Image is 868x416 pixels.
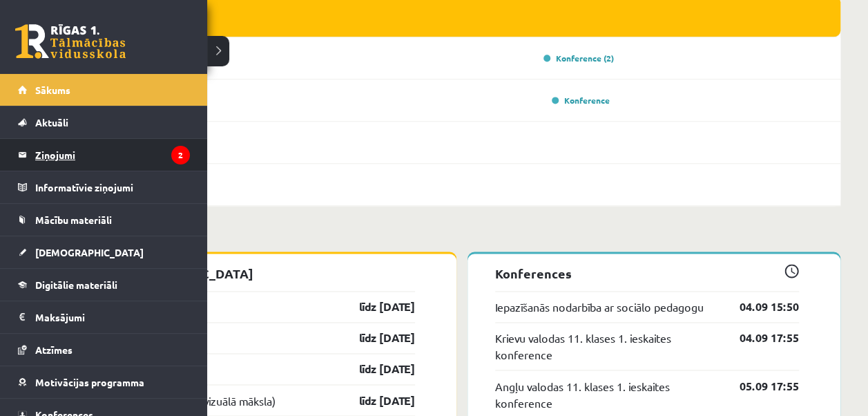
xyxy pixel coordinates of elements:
a: 04.09 17:55 [719,330,799,346]
p: [DEMOGRAPHIC_DATA] [110,264,415,283]
legend: Maksājumi [35,301,190,333]
span: Mācību materiāli [35,214,112,226]
a: Angļu valodas 11. klases 1. ieskaites konference [495,377,720,410]
a: Rīgas 1. Tālmācības vidusskola [15,24,126,59]
a: Ziņojumi2 [18,139,190,171]
a: 04.09 15:50 [719,299,799,315]
a: līdz [DATE] [335,299,415,315]
a: Konference (2) [543,53,614,64]
a: Sākums [18,74,190,106]
a: 05.09 17:55 [719,377,799,394]
a: Digitālie materiāli [18,269,190,301]
span: Atzīmes [35,343,73,356]
a: Informatīvie ziņojumi [18,171,190,203]
a: līdz [DATE] [335,330,415,346]
span: Digitālie materiāli [35,278,117,291]
a: [DEMOGRAPHIC_DATA] [18,236,190,268]
a: Aktuāli [18,106,190,138]
legend: Informatīvie ziņojumi [35,171,190,203]
p: Tuvākās aktivitātes [88,227,835,245]
a: Mācību materiāli [18,204,190,236]
span: Aktuāli [35,116,68,129]
a: līdz [DATE] [335,392,415,408]
a: Motivācijas programma [18,366,190,398]
a: līdz [DATE] [335,361,415,377]
a: Atzīmes [18,334,190,366]
span: Sākums [35,84,70,96]
a: Konference [552,95,610,106]
p: Konferences [495,264,800,283]
span: [DEMOGRAPHIC_DATA] [35,246,144,258]
a: Krievu valodas 11. klases 1. ieskaites konference [495,330,720,363]
legend: Ziņojumi [35,139,190,171]
i: 2 [171,146,190,164]
span: Motivācijas programma [35,376,144,388]
a: Iepazīšanās nodarbība ar sociālo pedagogu [495,299,704,315]
a: Maksājumi [18,301,190,333]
